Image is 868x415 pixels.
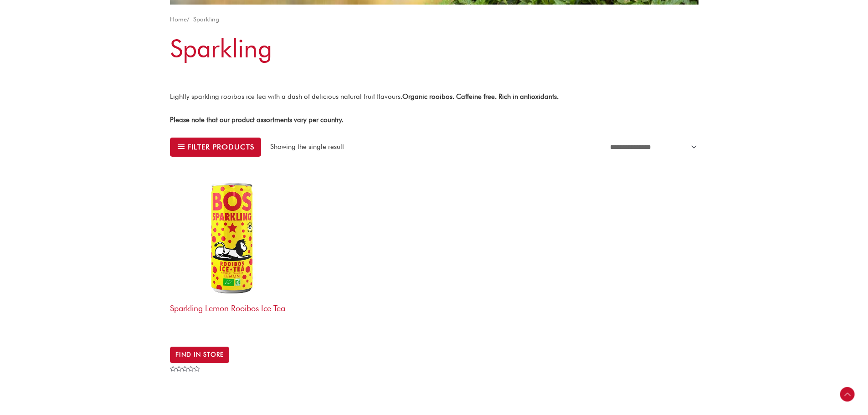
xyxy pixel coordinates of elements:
a: Sparkling Lemon Rooibos Ice Tea [170,174,295,338]
strong: Please note that our product assortments vary per country. [170,116,343,124]
img: Bos Lemon Ice Tea Can [170,174,295,299]
select: Shop order [605,138,699,156]
a: Home [170,15,187,23]
h1: Sparkling [170,31,699,66]
p: Showing the single result [270,142,344,152]
nav: Breadcrumb [170,14,699,25]
button: Filter products [170,138,262,157]
p: Lightly sparkling rooibos ice tea with a dash of delicious natural fruit flavours. [170,91,699,102]
strong: Organic rooibos. Caffeine free. Rich in antioxidants. [402,92,559,101]
h2: Sparkling Lemon Rooibos Ice Tea [170,299,295,334]
span: Filter products [187,143,254,150]
a: BUY IN STORE [170,347,229,363]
